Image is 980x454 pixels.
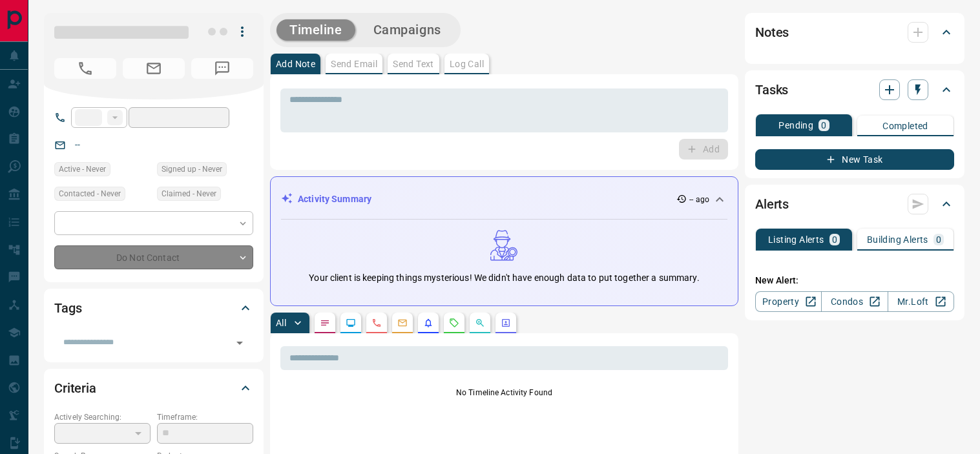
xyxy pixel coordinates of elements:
[371,318,382,328] svg: Calls
[821,121,826,130] p: 0
[475,318,485,328] svg: Opportunities
[75,139,80,150] a: --
[162,187,216,200] span: Claimed - Never
[755,74,954,105] div: Tasks
[280,387,728,398] p: No Timeline Activity Found
[309,271,699,285] p: Your client is keeping things mysterious! We didn't have enough data to put together a summary.
[423,318,433,328] svg: Listing Alerts
[867,235,928,244] p: Building Alerts
[54,378,96,398] h2: Criteria
[936,235,941,244] p: 0
[755,291,822,312] a: Property
[755,79,788,100] h2: Tasks
[231,334,249,352] button: Open
[755,194,789,214] h2: Alerts
[755,22,789,43] h2: Notes
[54,411,151,423] p: Actively Searching:
[346,318,356,328] svg: Lead Browsing Activity
[755,149,954,170] button: New Task
[157,411,253,423] p: Timeframe:
[888,291,954,312] a: Mr.Loft
[689,194,709,205] p: -- ago
[755,274,954,287] p: New Alert:
[397,318,408,328] svg: Emails
[832,235,837,244] p: 0
[123,58,185,79] span: No Email
[882,121,928,130] p: Completed
[191,58,253,79] span: No Number
[755,17,954,48] div: Notes
[821,291,888,312] a: Condos
[276,19,355,41] button: Timeline
[54,58,116,79] span: No Number
[276,59,315,68] p: Add Note
[281,187,727,211] div: Activity Summary-- ago
[360,19,454,41] button: Campaigns
[768,235,824,244] p: Listing Alerts
[54,373,253,404] div: Criteria
[276,318,286,327] p: All
[778,121,813,130] p: Pending
[54,245,253,269] div: Do Not Contact
[59,187,121,200] span: Contacted - Never
[755,189,954,220] div: Alerts
[54,293,253,324] div: Tags
[298,192,371,206] p: Activity Summary
[59,163,106,176] span: Active - Never
[320,318,330,328] svg: Notes
[449,318,459,328] svg: Requests
[162,163,222,176] span: Signed up - Never
[501,318,511,328] svg: Agent Actions
[54,298,81,318] h2: Tags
